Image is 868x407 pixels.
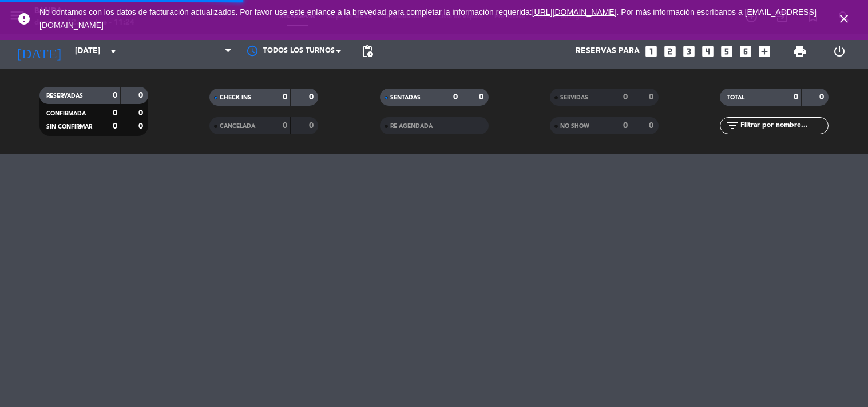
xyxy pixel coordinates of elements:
[220,95,251,101] span: CHECK INS
[560,123,589,129] span: NO SHOW
[837,12,851,26] i: close
[727,95,744,101] span: TOTAL
[793,45,807,58] span: print
[309,122,316,130] strong: 0
[17,12,31,26] i: error
[560,95,588,101] span: SERVIDAS
[360,45,374,58] span: pending_actions
[644,44,659,59] i: looks_one
[649,93,656,101] strong: 0
[479,93,486,101] strong: 0
[700,44,715,59] i: looks_4
[113,122,117,130] strong: 0
[757,44,772,59] i: add_box
[46,93,83,99] span: RESERVADAS
[390,95,421,101] span: SENTADAS
[138,109,145,117] strong: 0
[819,93,826,101] strong: 0
[138,122,145,130] strong: 0
[39,7,817,30] span: No contamos con los datos de facturación actualizados. Por favor use este enlance a la brevedad p...
[623,122,628,130] strong: 0
[309,93,316,101] strong: 0
[138,91,145,99] strong: 0
[794,93,798,101] strong: 0
[453,93,458,101] strong: 0
[113,91,117,99] strong: 0
[113,109,117,117] strong: 0
[623,93,628,101] strong: 0
[833,45,846,58] i: power_settings_new
[681,44,696,59] i: looks_3
[649,122,656,130] strong: 0
[46,111,86,117] span: CONFIRMADA
[532,7,617,17] a: [URL][DOMAIN_NAME]
[220,123,255,129] span: CANCELADA
[9,39,69,64] i: [DATE]
[663,44,677,59] i: looks_two
[283,122,287,130] strong: 0
[576,47,640,56] span: Reservas para
[39,7,817,30] a: . Por más información escríbanos a [EMAIL_ADDRESS][DOMAIN_NAME]
[390,123,433,129] span: RE AGENDADA
[106,45,120,58] i: arrow_drop_down
[719,44,734,59] i: looks_5
[738,44,753,59] i: looks_6
[726,119,739,133] i: filter_list
[46,124,92,130] span: SIN CONFIRMAR
[283,93,287,101] strong: 0
[820,34,859,69] div: LOG OUT
[739,119,828,132] input: Filtrar por nombre...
